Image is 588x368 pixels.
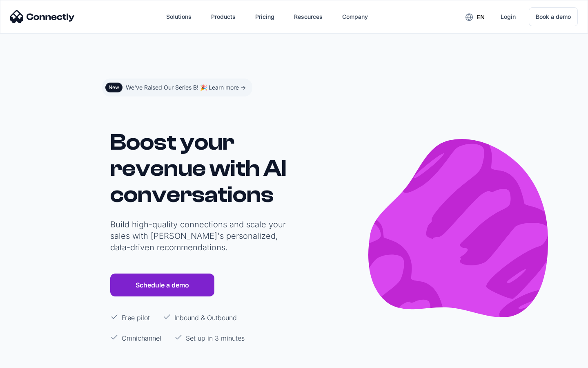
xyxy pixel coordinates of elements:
[122,333,161,343] p: Omnichannel
[529,7,578,26] a: Book a demo
[110,129,290,208] h1: Boost your revenue with AI conversations
[109,84,119,91] div: New
[294,11,323,22] div: Resources
[342,11,368,22] div: Company
[102,79,252,96] a: NewWe've Raised Our Series B! 🎉 Learn more ->
[477,11,485,23] div: en
[249,7,281,27] a: Pricing
[10,10,75,23] img: Connectly Logo
[255,11,274,22] div: Pricing
[122,313,150,323] p: Free pilot
[211,11,236,22] div: Products
[174,313,237,323] p: Inbound & Outbound
[186,333,245,343] p: Set up in 3 minutes
[501,11,516,22] div: Login
[16,354,49,365] ul: Language list
[110,219,290,253] p: Build high-quality connections and scale your sales with [PERSON_NAME]'s personalized, data-drive...
[110,274,214,296] a: Schedule a demo
[166,11,192,22] div: Solutions
[126,82,246,93] div: We've Raised Our Series B! 🎉 Learn more ->
[8,353,49,365] aside: Language selected: English
[494,7,522,27] a: Login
